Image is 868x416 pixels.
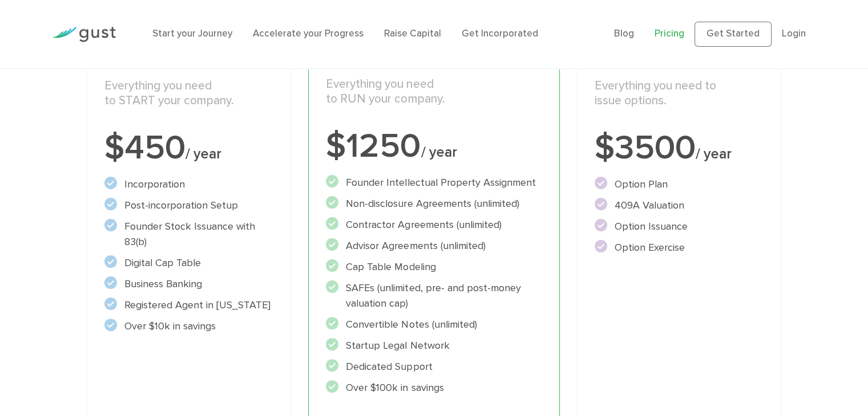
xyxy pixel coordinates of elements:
a: Get Incorporated [462,28,538,39]
li: Incorporation [104,177,274,192]
li: Option Plan [595,177,764,192]
a: Start your Journey [152,28,232,39]
a: Blog [614,28,634,39]
li: Advisor Agreements (unlimited) [326,238,542,254]
li: Founder Stock Issuance with 83(b) [104,219,274,250]
a: Accelerate your Progress [253,28,364,39]
li: Option Issuance [595,219,764,234]
span: / year [185,145,221,162]
li: 409A Valuation [595,198,764,213]
li: Dedicated Support [326,359,542,374]
li: Over $100k in savings [326,380,542,395]
li: Registered Agent in [US_STATE] [104,297,274,313]
img: Gust Logo [52,27,116,42]
a: Pricing [655,28,684,39]
a: Get Started [695,22,772,47]
div: $3500 [595,131,764,165]
p: Everything you need to START your company. [104,79,274,109]
li: Founder Intellectual Property Assignment [326,175,542,190]
li: Cap Table Modeling [326,259,542,275]
span: / year [421,144,457,161]
li: Option Exercise [595,240,764,255]
li: Post-incorporation Setup [104,198,274,213]
div: $450 [104,131,274,165]
p: Everything you need to RUN your company. [326,77,542,107]
li: Digital Cap Table [104,255,274,271]
a: Login [782,28,806,39]
a: Raise Capital [384,28,441,39]
li: Startup Legal Network [326,338,542,353]
li: Over $10k in savings [104,319,274,334]
li: Non-disclosure Agreements (unlimited) [326,196,542,211]
p: Everything you need to issue options. [595,79,764,109]
div: $1250 [326,129,542,164]
li: Contractor Agreements (unlimited) [326,217,542,233]
li: SAFEs (unlimited, pre- and post-money valuation cap) [326,280,542,311]
span: / year [696,145,732,162]
li: Convertible Notes (unlimited) [326,317,542,332]
li: Business Banking [104,276,274,292]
